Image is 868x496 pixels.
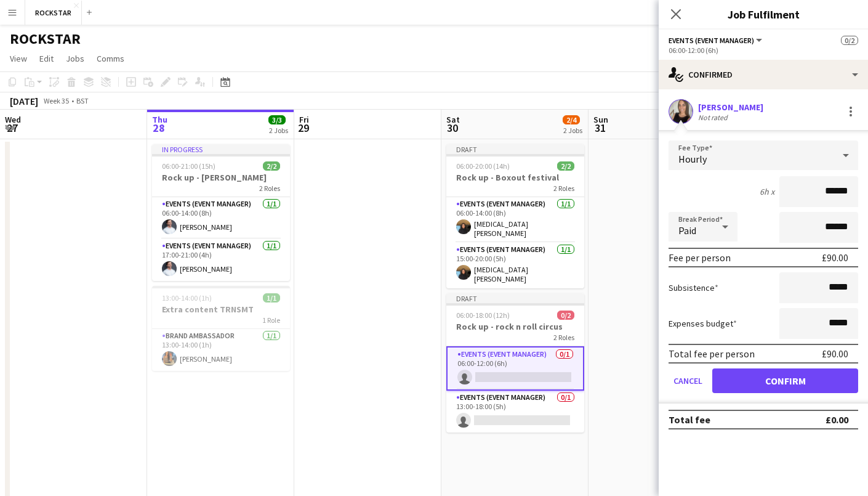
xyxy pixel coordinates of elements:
[669,413,710,426] div: Total fee
[669,36,764,45] button: Events (Event Manager)
[446,114,460,125] span: Sat
[669,251,731,264] div: Fee per person
[152,329,290,371] app-card-role: Brand Ambassador1/113:00-14:00 (1h)[PERSON_NAME]
[456,161,510,171] span: 06:00-20:00 (14h)
[152,197,290,239] app-card-role: Events (Event Manager)1/106:00-14:00 (8h)[PERSON_NAME]
[41,96,71,105] span: Week 35
[669,348,755,360] div: Total fee per person
[456,311,510,320] span: 06:00-18:00 (12h)
[659,60,868,89] div: Confirmed
[593,114,608,125] span: Sun
[659,6,868,22] h3: Job Fulfilment
[152,144,290,154] div: In progress
[162,293,212,303] span: 13:00-14:00 (1h)
[678,153,707,165] span: Hourly
[152,286,290,371] app-job-card: 13:00-14:00 (1h)1/1Extra content TRNSMT1 RoleBrand Ambassador1/113:00-14:00 (1h)[PERSON_NAME]
[446,172,584,183] h3: Rock up - Boxout festival
[152,172,290,183] h3: Rock up - [PERSON_NAME]
[299,114,309,125] span: Fri
[297,121,309,135] span: 29
[669,36,754,45] span: Events (Event Manager)
[826,413,848,426] div: £0.00
[3,121,21,135] span: 27
[553,333,574,342] span: 2 Roles
[162,161,215,171] span: 06:00-21:00 (15h)
[446,197,584,243] app-card-role: Events (Event Manager)1/106:00-14:00 (8h)[MEDICAL_DATA][PERSON_NAME]
[446,144,584,288] app-job-card: Draft06:00-20:00 (14h)2/2Rock up - Boxout festival2 RolesEvents (Event Manager)1/106:00-14:00 (8h...
[152,239,290,281] app-card-role: Events (Event Manager)1/117:00-21:00 (4h)[PERSON_NAME]
[446,346,584,391] app-card-role: Events (Event Manager)0/106:00-12:00 (6h)
[61,51,89,67] a: Jobs
[563,115,580,124] span: 2/4
[669,318,737,329] label: Expenses budget
[669,46,858,55] div: 06:00-12:00 (6h)
[259,184,280,193] span: 2 Roles
[760,186,774,197] div: 6h x
[262,315,280,325] span: 1 Role
[152,144,290,281] app-job-card: In progress06:00-21:00 (15h)2/2Rock up - [PERSON_NAME]2 RolesEvents (Event Manager)1/106:00-14:00...
[152,304,290,315] h3: Extra content TRNSMT
[25,1,82,25] button: ROCKSTAR
[822,251,848,264] div: £90.00
[269,126,288,135] div: 2 Jobs
[822,348,848,360] div: £90.00
[150,121,167,135] span: 28
[66,53,84,64] span: Jobs
[39,53,54,64] span: Edit
[678,224,696,237] span: Paid
[698,102,763,113] div: [PERSON_NAME]
[10,30,81,48] h1: ROCKSTAR
[841,36,858,45] span: 0/2
[669,368,707,393] button: Cancel
[76,96,89,105] div: BST
[669,282,718,293] label: Subsistence
[10,53,27,64] span: View
[446,321,584,332] h3: Rock up - rock n roll circus
[446,293,584,303] div: Draft
[97,53,124,64] span: Comms
[34,51,58,67] a: Edit
[563,126,582,135] div: 2 Jobs
[5,114,21,125] span: Wed
[92,51,129,67] a: Comms
[152,114,167,125] span: Thu
[263,161,280,171] span: 2/2
[557,161,574,171] span: 2/2
[10,95,38,107] div: [DATE]
[268,115,286,124] span: 3/3
[5,51,32,67] a: View
[553,184,574,193] span: 2 Roles
[592,121,608,135] span: 31
[446,144,584,154] div: Draft
[446,293,584,433] app-job-card: Draft06:00-18:00 (12h)0/2Rock up - rock n roll circus2 RolesEvents (Event Manager)0/106:00-12:00 ...
[712,368,858,393] button: Confirm
[263,293,280,303] span: 1/1
[446,243,584,288] app-card-role: Events (Event Manager)1/115:00-20:00 (5h)[MEDICAL_DATA][PERSON_NAME]
[698,113,730,122] div: Not rated
[446,391,584,433] app-card-role: Events (Event Manager)0/113:00-18:00 (5h)
[444,121,460,135] span: 30
[557,311,574,320] span: 0/2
